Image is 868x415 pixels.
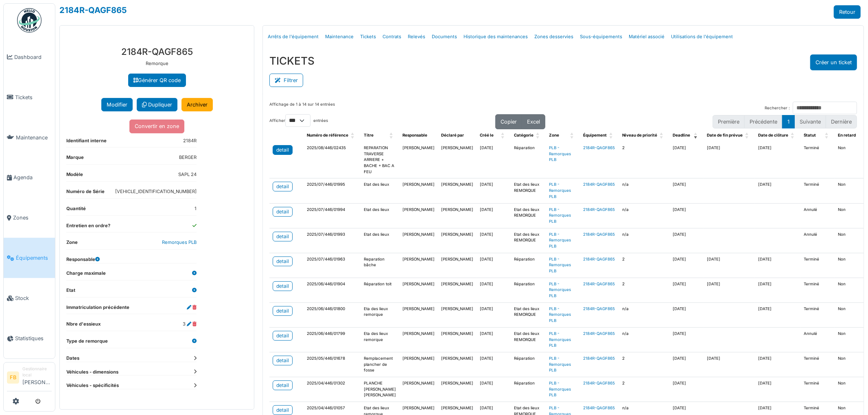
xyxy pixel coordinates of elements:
[66,382,197,389] dt: Véhicules - spécificités
[399,327,438,352] td: [PERSON_NAME]
[399,228,438,253] td: [PERSON_NAME]
[660,129,665,142] span: Niveau de priorité: Activate to sort
[273,356,293,365] a: detail
[755,178,800,203] td: [DATE]
[583,182,615,187] a: 2184R-QAGF865
[16,134,52,141] span: Maintenance
[304,142,361,178] td: 2025/08/446/02435
[619,327,669,352] td: n/a
[549,182,571,198] a: PLB - Remorques PLB
[66,304,129,314] dt: Immatriculation précédente
[669,327,704,352] td: [DATE]
[477,178,511,203] td: [DATE]
[619,377,669,402] td: 2
[66,222,110,232] dt: Entretien en ordre?
[273,145,293,155] a: detail
[511,327,546,352] td: Etat des lieux REMORQUE
[438,302,477,327] td: [PERSON_NAME]
[361,327,399,352] td: Eta des lieux remorque
[549,306,571,323] a: PLB - Remorques PLB
[511,278,546,302] td: Réparation
[285,114,310,127] select: Afficherentrées
[304,327,361,352] td: 2025/06/446/01799
[501,129,506,142] span: Créé le: Activate to sort
[66,321,101,331] dt: Nbre d'essieux
[745,129,750,142] span: Date de fin prévue: Activate to sort
[669,278,704,302] td: [DATE]
[669,253,704,278] td: [DATE]
[583,356,615,361] a: 2184R-QAGF865
[704,352,755,377] td: [DATE]
[622,133,657,137] span: Niveau de priorité
[713,115,857,128] nav: pagination
[669,352,704,377] td: [DATE]
[66,355,197,362] dt: Dates
[800,142,835,178] td: Terminé
[438,377,477,402] td: [PERSON_NAME]
[4,318,55,359] a: Statistiques
[13,174,52,181] span: Agenda
[536,129,541,142] span: Catégorie: Activate to sort
[22,366,52,378] div: Gestionnaire local
[115,188,197,195] dd: [VEHICLE_IDENTIFICATION_NUMBER]
[66,188,105,198] dt: Numéro de Série
[379,27,404,46] a: Contrats
[66,369,197,376] dt: Véhicules - dimensions
[549,207,571,224] a: PLB - Remorques PLB
[399,278,438,302] td: [PERSON_NAME]
[477,327,511,352] td: [DATE]
[800,228,835,253] td: Annulé
[669,178,704,203] td: [DATE]
[800,253,835,278] td: Terminé
[477,142,511,178] td: [DATE]
[304,377,361,402] td: 2025/04/446/01302
[549,257,571,273] a: PLB - Remorques PLB
[549,146,571,162] a: PLB - Remorques PLB
[361,142,399,178] td: REPARATION TRAVERSE ARRIERE + BACHE + BAC A FEU
[178,171,197,178] dd: SAPL 24
[361,178,399,203] td: Etat des lieux
[4,37,55,77] a: Dashboard
[619,278,669,302] td: 2
[4,77,55,117] a: Tickets
[402,133,427,137] span: Responsable
[276,332,289,339] div: detail
[4,278,55,318] a: Stock
[66,205,86,215] dt: Quantité
[304,228,361,253] td: 2025/07/446/01993
[17,8,42,33] img: Badge_color-CXgf-gQk.svg
[511,142,546,178] td: Réparation
[477,253,511,278] td: [DATE]
[810,54,857,70] button: Créer un ticket
[269,114,328,127] label: Afficher entrées
[361,278,399,302] td: Réparation toit
[66,137,107,148] dt: Identifiant interne
[704,253,755,278] td: [DATE]
[399,203,438,228] td: [PERSON_NAME]
[804,133,816,137] span: Statut
[273,281,293,291] a: detail
[276,357,289,364] div: detail
[13,214,52,222] span: Zones
[477,302,511,327] td: [DATE]
[273,182,293,191] a: detail
[66,270,106,280] dt: Charge maximale
[583,381,615,385] a: 2184R-QAGF865
[128,74,186,87] a: Générer QR code
[273,207,293,217] a: detail
[619,178,669,203] td: n/a
[66,239,78,249] dt: Zone
[438,352,477,377] td: [PERSON_NAME]
[399,142,438,178] td: [PERSON_NAME]
[583,207,615,212] a: 2184R-QAGF865
[304,203,361,228] td: 2025/07/446/01994
[438,327,477,352] td: [PERSON_NAME]
[800,352,835,377] td: Terminé
[389,129,394,142] span: Titre: Activate to sort
[162,239,197,245] a: Remorques PLB
[404,27,429,46] a: Relevés
[800,178,835,203] td: Terminé
[765,105,790,111] label: Rechercher :
[755,302,800,327] td: [DATE]
[782,115,795,128] button: 1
